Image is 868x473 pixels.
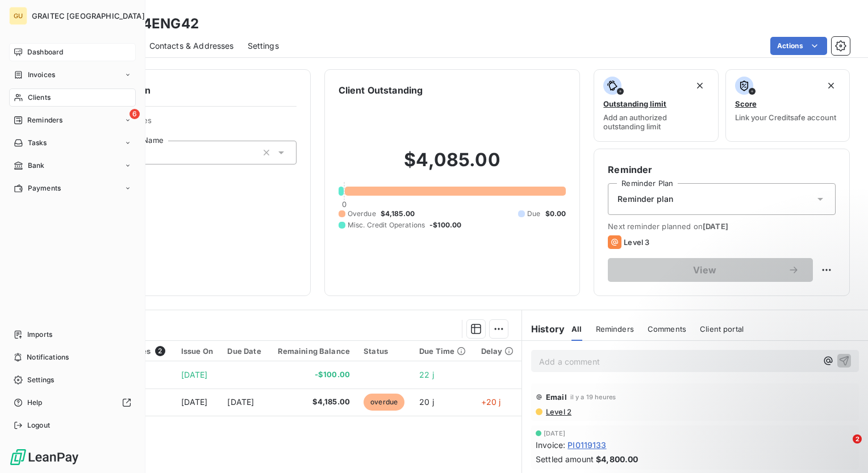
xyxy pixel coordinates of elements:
[648,324,686,333] span: Comments
[27,420,50,430] span: Logout
[181,347,214,356] div: Issue On
[9,394,136,412] a: Help
[155,346,165,356] span: 2
[27,330,52,340] span: Imports
[130,109,140,119] span: 6
[527,209,540,219] span: Due
[100,14,199,34] h3: ENG - 4ENG42
[181,397,208,407] span: [DATE]
[567,439,606,451] span: PI0119133
[617,193,673,205] span: Reminder plan
[481,347,515,356] div: Delay
[276,347,350,356] div: Remaining Balance
[545,209,566,219] span: $0.00
[348,209,376,219] span: Overdue
[91,116,297,132] span: Client Properties
[27,352,69,362] span: Notifications
[770,37,827,55] button: Actions
[364,347,406,356] div: Status
[481,397,501,407] span: +20 j
[276,396,350,408] span: $4,185.00
[348,220,425,230] span: Misc. Credit Operations
[27,398,43,408] span: Help
[624,238,649,247] span: Level 3
[594,69,718,142] button: Outstanding limitAdd an authorized outstanding limit
[621,265,788,274] span: View
[570,394,616,400] span: il y a 19 heures
[9,448,80,466] img: Logo LeanPay
[703,222,728,231] span: [DATE]
[596,453,638,465] span: $4,800.00
[248,40,279,52] span: Settings
[608,258,813,282] button: View
[545,407,571,416] span: Level 2
[149,40,234,52] span: Contacts & Addresses
[339,83,423,97] h6: Client Outstanding
[419,397,434,407] span: 20 j
[28,92,51,103] span: Clients
[735,99,757,108] span: Score
[227,347,262,356] div: Due Date
[381,209,415,219] span: $4,185.00
[27,375,54,385] span: Settings
[641,363,868,442] iframe: Intercom notifications message
[69,83,297,97] h6: Client information
[596,324,634,333] span: Reminders
[546,392,567,402] span: Email
[342,200,347,209] span: 0
[853,434,862,444] span: 2
[28,138,47,148] span: Tasks
[339,149,566,183] h2: $4,085.00
[28,161,45,171] span: Bank
[829,434,857,462] iframe: Intercom live chat
[735,113,836,122] span: Link your Creditsafe account
[536,453,594,465] span: Settled amount
[603,99,666,108] span: Outstanding limit
[700,324,744,333] span: Client portal
[227,397,254,407] span: [DATE]
[536,439,565,451] span: Invoice :
[571,324,582,333] span: All
[429,220,461,230] span: -$100.00
[32,11,145,20] span: GRAITEC [GEOGRAPHIC_DATA]
[28,183,61,193] span: Payments
[603,113,708,131] span: Add an authorized outstanding limit
[419,347,467,356] div: Due Time
[27,47,63,57] span: Dashboard
[725,69,850,142] button: ScoreLink your Creditsafe account
[181,370,208,379] span: [DATE]
[276,369,350,381] span: -$100.00
[608,163,836,176] h6: Reminder
[364,394,404,411] span: overdue
[544,430,565,437] span: [DATE]
[608,222,836,231] span: Next reminder planned on
[28,70,55,80] span: Invoices
[27,115,62,125] span: Reminders
[522,322,565,336] h6: History
[9,7,27,25] div: GU
[419,370,434,379] span: 22 j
